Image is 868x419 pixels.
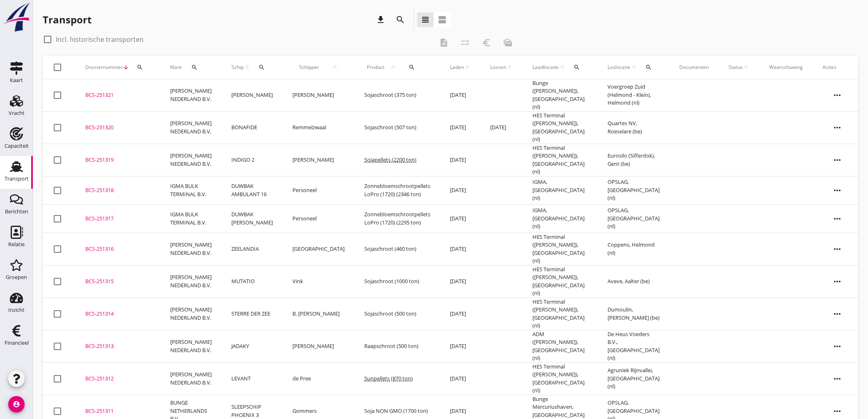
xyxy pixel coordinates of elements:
[85,186,151,195] div: BCS-251318
[573,64,580,71] i: search
[56,35,144,44] label: Incl. historische transporten
[395,15,405,25] i: search
[523,362,598,395] td: HES Terminal ([PERSON_NAME]), [GEOGRAPHIC_DATA] (nl)
[283,204,354,233] td: Personeel
[85,277,151,286] div: BCS-251315
[222,298,283,330] td: STERRE DER ZEE
[826,270,849,293] i: more_horiz
[598,362,669,395] td: Agruniek Rijnvallei, [GEOGRAPHIC_DATA] (nl)
[409,64,415,71] i: search
[523,233,598,265] td: HES Terminal ([PERSON_NAME]), [GEOGRAPHIC_DATA] (nl)
[826,179,849,202] i: more_horiz
[464,64,471,71] i: arrow_upward
[440,362,480,395] td: [DATE]
[598,144,669,176] td: Eurosilo (Sifferdok), Gent (be)
[826,84,849,107] i: more_horiz
[170,57,212,77] div: Klant
[9,110,25,116] div: Vracht
[85,156,151,164] div: BCS-251319
[598,176,669,204] td: OPSLAG, [GEOGRAPHIC_DATA] (nl)
[160,79,222,112] td: [PERSON_NAME] NEDERLAND B.V.
[826,367,849,390] i: more_horiz
[559,64,566,71] i: arrow_upward
[160,362,222,395] td: [PERSON_NAME] NEDERLAND B.V.
[490,64,506,71] span: Lossen
[283,111,354,144] td: Remmelzwaal
[5,176,29,181] div: Transport
[85,310,151,318] div: BCS-251314
[826,238,849,261] i: more_horiz
[354,298,440,330] td: Sojaschroot (500 ton)
[645,64,652,71] i: search
[440,265,480,298] td: [DATE]
[826,302,849,325] i: more_horiz
[608,64,631,71] span: Loslocatie
[364,156,416,163] span: Sojapellets (2200 ton)
[354,176,440,204] td: Zonnebloemschrootpellets LoPro (1720) (2346 ton)
[137,64,143,71] i: search
[5,340,29,346] div: Financieel
[160,204,222,233] td: IGMA BULK TERMINAL B.V.
[5,143,29,149] div: Capaciteit
[222,79,283,112] td: [PERSON_NAME]
[598,265,669,298] td: Aveve, Aalter (be)
[729,64,743,71] span: Status
[222,330,283,362] td: JADAKY
[160,265,222,298] td: [PERSON_NAME] NEDERLAND B.V.
[85,124,151,132] div: BCS-251320
[364,375,413,382] span: Sunpellets (870 ton)
[826,149,849,172] i: more_horiz
[598,233,669,265] td: Coppens, Helmond (nl)
[769,64,803,71] div: Waarschuwing
[283,298,354,330] td: B. [PERSON_NAME]
[450,64,464,71] span: Laden
[43,13,91,26] div: Transport
[85,407,151,415] div: BCS-251311
[354,233,440,265] td: Sojaschroot (460 ton)
[743,64,749,71] i: arrow_upward
[480,111,523,144] td: [DATE]
[283,233,354,265] td: [GEOGRAPHIC_DATA]
[123,64,129,71] i: arrow_downward
[160,298,222,330] td: [PERSON_NAME] NEDERLAND B.V.
[506,64,513,71] i: arrow_upward
[8,396,25,412] i: account_circle
[598,204,669,233] td: OPSLAG, [GEOGRAPHIC_DATA] (nl)
[292,64,325,71] span: Schipper
[354,265,440,298] td: Sojaschroot (1000 ton)
[283,79,354,112] td: [PERSON_NAME]
[440,176,480,204] td: [DATE]
[160,176,222,204] td: IGMA BULK TERMINAL B.V.
[160,233,222,265] td: [PERSON_NAME] NEDERLAND B.V.
[437,15,447,25] i: view_agenda
[364,64,387,71] span: Product
[822,64,852,71] div: Acties
[222,362,283,395] td: LEVANT
[85,91,151,99] div: BCS-251321
[440,111,480,144] td: [DATE]
[440,298,480,330] td: [DATE]
[85,215,151,223] div: BCS-251317
[376,15,386,25] i: download
[283,330,354,362] td: [PERSON_NAME]
[354,204,440,233] td: Zonnebloemschrootpellets LoPro (1720) (2295 ton)
[440,233,480,265] td: [DATE]
[8,242,25,247] div: Relatie
[5,209,28,214] div: Berichten
[598,330,669,362] td: De Heus Voeders B.V., [GEOGRAPHIC_DATA] (nl)
[826,116,849,139] i: more_horiz
[231,64,244,71] span: Schip
[222,111,283,144] td: BONAFIDE
[598,111,669,144] td: Quartes NV, Roeselare (be)
[440,204,480,233] td: [DATE]
[10,78,23,83] div: Kaart
[222,176,283,204] td: DUWBAK AMBULANT 16
[85,245,151,253] div: BCS-251316
[8,307,25,313] div: Inzicht
[354,330,440,362] td: Raapschroot (500 ton)
[523,330,598,362] td: ADM ([PERSON_NAME]), [GEOGRAPHIC_DATA] (nl)
[826,335,849,358] i: more_horiz
[440,144,480,176] td: [DATE]
[354,111,440,144] td: Sojaschroot (507 ton)
[523,144,598,176] td: HES Terminal ([PERSON_NAME]), [GEOGRAPHIC_DATA] (nl)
